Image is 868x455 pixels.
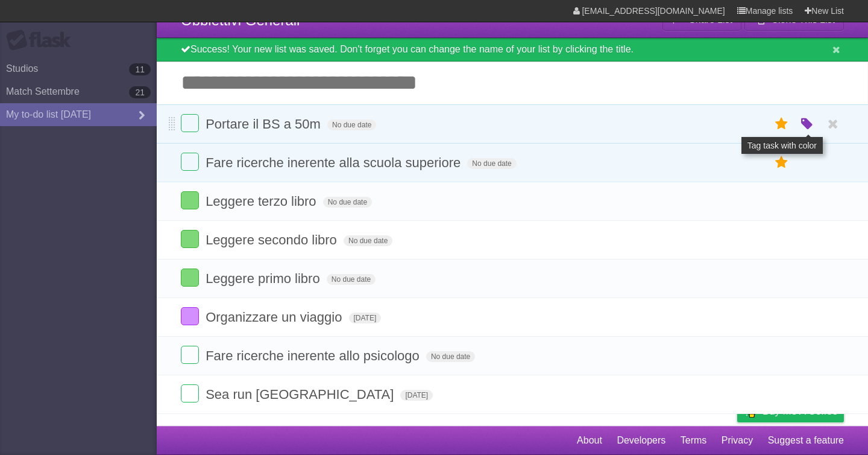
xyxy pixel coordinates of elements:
[181,191,199,209] label: Done
[722,429,753,452] a: Privacy
[206,155,464,170] span: Fare ricerche inerente alla scuola superiore
[129,63,151,75] b: 11
[681,429,707,452] a: Terms
[181,384,199,402] label: Done
[770,153,793,173] label: Star task
[181,153,199,171] label: Done
[349,313,382,323] span: [DATE]
[206,116,324,132] span: Portare il BS a 50m
[181,307,199,325] label: Done
[344,235,392,246] span: No due date
[206,194,319,209] span: Leggere terzo libro
[617,429,665,452] a: Developers
[206,232,340,247] span: Leggere secondo libro
[770,114,793,134] label: Star task
[157,38,868,62] div: Success! Your new list was saved. Don't forget you can change the name of your list by clicking t...
[129,86,151,98] b: 21
[327,274,376,285] span: No due date
[181,269,199,287] label: Done
[426,351,475,362] span: No due date
[181,114,199,132] label: Done
[206,348,423,363] span: Fare ricerche inerente allo psicologo
[206,387,397,402] span: Sea run [GEOGRAPHIC_DATA]
[181,346,199,364] label: Done
[181,230,199,248] label: Done
[467,158,516,169] span: No due date
[400,390,433,401] span: [DATE]
[763,401,838,422] span: Buy me a coffee
[577,429,602,452] a: About
[6,30,78,51] div: Flask
[206,310,345,325] span: Organizzare un viaggio
[206,271,323,286] span: Leggere primo libro
[323,197,372,208] span: No due date
[327,119,376,130] span: No due date
[768,429,844,452] a: Suggest a feature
